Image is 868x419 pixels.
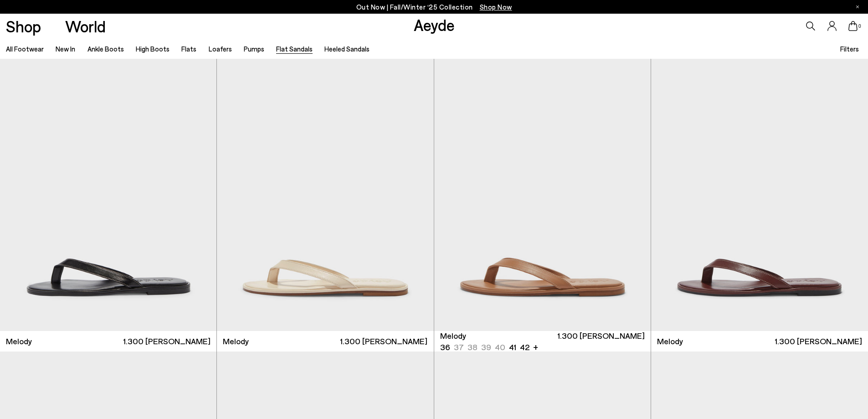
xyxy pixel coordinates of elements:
[651,59,867,331] div: 2 / 6
[136,45,169,53] a: High Boots
[480,3,512,11] span: Navigate to /collections/new-in
[520,341,529,353] li: 42
[217,331,433,352] a: Melody 1.300 [PERSON_NAME]
[533,341,538,353] li: +
[840,45,859,53] span: Filters
[340,336,427,347] span: 1.300 [PERSON_NAME]
[509,341,516,353] li: 41
[6,336,32,347] span: Melody
[651,59,868,331] img: Melody Leather Thong Sandal
[440,341,527,353] ul: variant
[209,45,232,53] a: Loafers
[217,59,433,331] img: Melody Leather Thong Sandal
[6,45,44,53] a: All Footwear
[223,336,249,347] span: Melody
[848,21,858,31] a: 0
[657,336,683,347] span: Melody
[557,330,645,353] span: 1.300 [PERSON_NAME]
[651,331,868,352] a: Melody 1.300 [PERSON_NAME]
[434,59,651,331] img: Melody Leather Thong Sandal
[87,45,124,53] a: Ankle Boots
[440,330,466,341] span: Melody
[324,45,370,53] a: Heeled Sandals
[775,336,862,347] span: 1.300 [PERSON_NAME]
[244,45,264,53] a: Pumps
[56,45,75,53] a: New In
[181,45,196,53] a: Flats
[65,18,106,34] a: World
[6,18,41,34] a: Shop
[434,59,651,331] a: 6 / 6 1 / 6 2 / 6 3 / 6 4 / 6 5 / 6 6 / 6 1 / 6 Next slide Previous slide
[858,24,862,29] span: 0
[434,331,651,352] a: Melody 36 37 38 39 40 41 42 + 1.300 [PERSON_NAME]
[434,59,651,331] div: 1 / 6
[651,59,867,331] img: Melody Leather Thong Sandal
[276,45,313,53] a: Flat Sandals
[414,15,455,34] a: Aeyde
[123,336,211,347] span: 1.300 [PERSON_NAME]
[440,341,450,353] li: 36
[356,1,512,13] p: Out Now | Fall/Winter ‘25 Collection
